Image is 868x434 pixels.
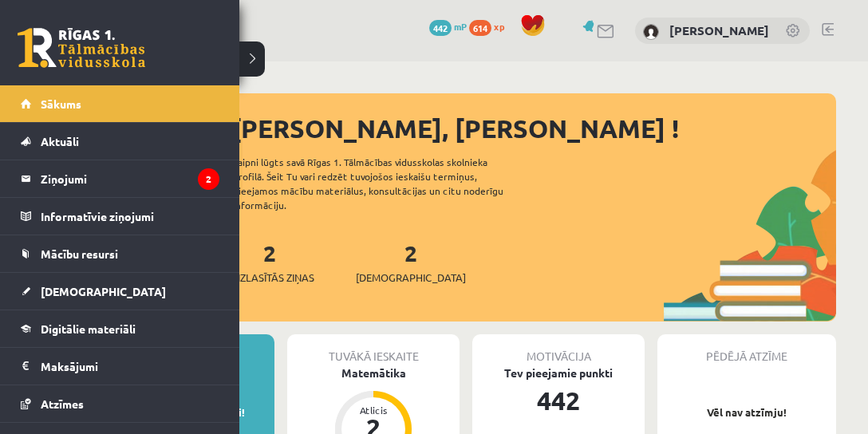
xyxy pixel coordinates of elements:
a: Ziņojumi2 [21,160,219,197]
span: Digitālie materiāli [41,322,136,336]
span: Atzīmes [41,397,84,411]
a: 442 mP [429,20,467,33]
a: 614 xp [469,20,512,33]
div: Tuvākā ieskaite [287,334,460,365]
p: Vēl nav atzīmju! [665,404,828,420]
div: 442 [472,381,645,420]
div: Tev pieejamie punkti [472,365,645,381]
div: [PERSON_NAME], [PERSON_NAME] ! [231,109,836,148]
span: mP [454,20,467,33]
a: Mācību resursi [21,235,219,272]
span: 614 [469,20,491,36]
span: Neizlasītās ziņas [225,270,314,286]
a: Atzīmes [21,385,219,422]
a: Sākums [21,85,219,122]
div: Pēdējā atzīme [657,334,836,365]
div: Atlicis [349,405,397,415]
div: Motivācija [472,334,645,365]
a: Aktuāli [21,123,219,160]
i: 2 [198,168,219,190]
a: [DEMOGRAPHIC_DATA] [21,273,219,310]
legend: Informatīvie ziņojumi [41,198,219,235]
a: Maksājumi [21,348,219,385]
div: Laipni lūgts savā Rīgas 1. Tālmācības vidusskolas skolnieka profilā. Šeit Tu vari redzēt tuvojošo... [233,155,531,212]
span: Sākums [41,97,81,111]
legend: Ziņojumi [41,160,219,197]
span: 442 [429,20,452,36]
a: Rīgas 1. Tālmācības vidusskola [18,28,145,68]
a: 2Neizlasītās ziņas [225,239,314,286]
a: [PERSON_NAME] [669,22,769,38]
legend: Maksājumi [41,348,219,385]
span: xp [494,20,504,33]
img: Jana Baranova [643,24,659,40]
a: Informatīvie ziņojumi [21,198,219,235]
span: Mācību resursi [41,247,118,261]
span: [DEMOGRAPHIC_DATA] [41,284,166,298]
span: Aktuāli [41,134,79,148]
span: [DEMOGRAPHIC_DATA] [356,270,466,286]
a: 2[DEMOGRAPHIC_DATA] [356,239,466,286]
div: Matemātika [287,365,460,381]
a: Digitālie materiāli [21,310,219,347]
